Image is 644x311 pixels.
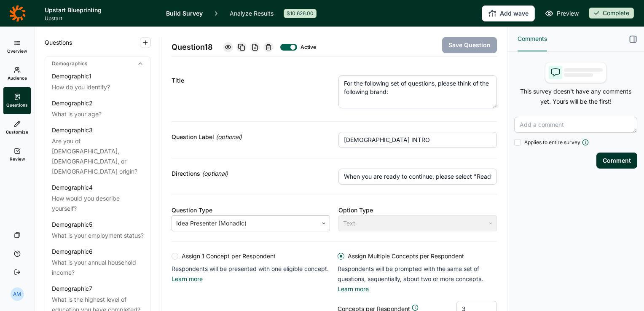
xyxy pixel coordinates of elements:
[589,8,634,19] button: Complete
[172,205,330,215] div: Question Type
[3,33,31,60] a: Overview
[589,8,634,19] div: Complete
[301,44,314,51] div: Active
[202,169,228,179] span: (optional)
[482,5,535,21] button: Add wave
[338,285,369,292] a: Learn more
[52,82,144,92] div: How do you identify?
[52,183,93,192] div: Demographic 4
[45,5,156,15] h1: Upstart Blueprinting
[52,136,144,177] div: Are you of [DEMOGRAPHIC_DATA], [DEMOGRAPHIC_DATA], or [DEMOGRAPHIC_DATA] origin?
[3,114,31,141] a: Customize
[11,287,24,301] div: AM
[52,126,93,134] div: Demographic 3
[344,252,464,260] span: Assign Multiple Concepts per Respondent
[52,109,144,119] div: What is your age?
[3,60,31,87] a: Audience
[6,129,28,135] span: Customize
[172,75,330,86] div: Title
[172,132,330,142] div: Question Label
[6,102,28,108] span: Questions
[52,257,144,278] div: What is your annual household income?
[172,169,330,179] div: Directions
[263,42,274,52] div: Delete
[518,27,547,51] button: Comments
[3,87,31,114] a: Questions
[172,275,203,282] a: Learn more
[52,284,92,293] div: Demographic 7
[178,252,276,260] span: Assign 1 Concept per Respondent
[338,75,497,108] textarea: For the following set of questions, please think of the following brand:
[172,41,213,53] span: Question 18
[545,8,579,19] a: Preview
[557,8,579,19] span: Preview
[52,193,144,214] div: How would you describe yourself?
[524,139,580,146] span: Applies to entire survey
[52,99,93,107] div: Demographic 2
[10,156,25,162] span: Review
[284,9,317,18] div: $10,626.00
[3,141,31,168] a: Review
[338,205,497,215] div: Option Type
[172,264,331,284] p: Respondents will be presented with one eligible concept.
[216,132,242,142] span: (optional)
[52,220,92,229] div: Demographic 5
[52,72,91,80] div: Demographic 1
[514,86,637,107] p: This survey doesn't have any comments yet. Yours will be the first!
[52,231,144,241] div: What is your employment status?
[7,48,27,54] span: Overview
[45,57,150,70] div: Demographics
[596,153,637,169] button: Comment
[518,34,547,44] span: Comments
[442,37,497,53] button: Save Question
[8,75,27,81] span: Audience
[338,264,497,294] p: Respondents will be prompted with the same set of questions, sequentially, about two or more conc...
[45,38,72,48] span: Questions
[52,247,93,256] div: Demographic 6
[45,15,156,22] span: Upstart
